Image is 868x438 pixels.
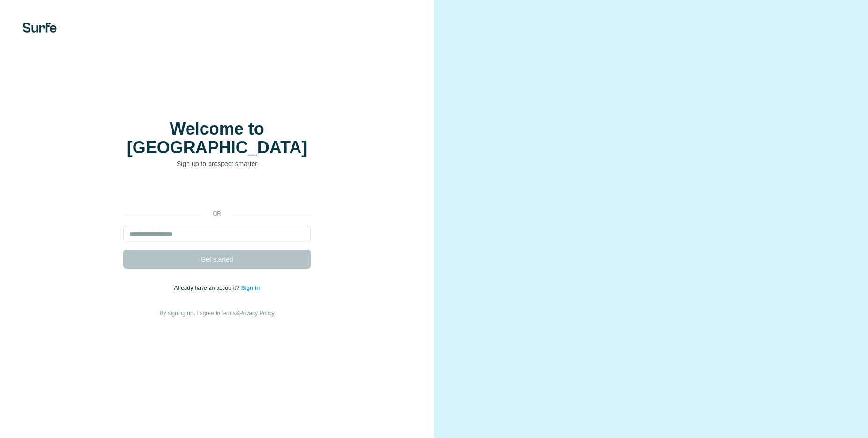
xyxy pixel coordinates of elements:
[123,159,311,168] p: Sign up to prospect smarter
[22,23,57,33] img: Surfe's logo
[241,285,260,291] a: Sign in
[202,210,232,218] p: or
[160,310,275,317] span: By signing up, I agree to &
[239,310,275,317] a: Privacy Policy
[123,120,311,157] h1: Welcome to [GEOGRAPHIC_DATA]
[220,310,236,317] a: Terms
[119,182,315,203] iframe: Sign in with Google Button
[174,285,241,291] span: Already have an account?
